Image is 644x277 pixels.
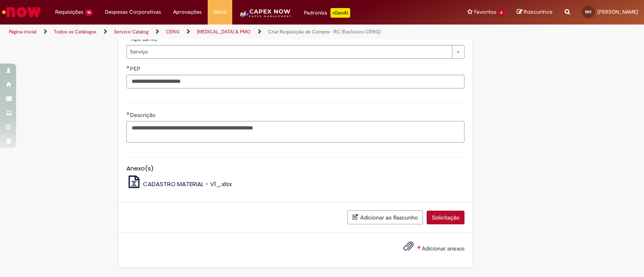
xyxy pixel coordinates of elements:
span: MV [585,9,592,14]
span: Favoritos [474,8,496,16]
span: Adicionar anexos [422,245,464,252]
div: Padroniza [304,8,350,18]
img: CapexLogo5.png [238,8,292,24]
span: More [214,8,226,16]
span: Rascunhos [524,8,553,16]
span: Despesas Corporativas [105,8,161,16]
span: [PERSON_NAME] [597,8,638,15]
span: Obrigatório Preenchido [126,66,130,69]
button: Adicionar ao Rascunho [347,210,423,224]
a: CADASTRO MATERIAL - V1_.xlsx [126,180,232,188]
span: Obrigatório Preenchido [126,112,130,115]
span: Obrigatório Preenchido [126,36,130,39]
span: Aprovações [173,8,202,16]
a: Rascunhos [517,8,553,16]
a: Criar Requisição de Compra - RC (Exclusivo CENG) [268,29,381,35]
span: Requisições [55,8,83,16]
span: Serviço [130,45,448,58]
ul: Trilhas de página [6,25,423,39]
a: [MEDICAL_DATA] & PMO [197,29,251,35]
span: PEP [130,65,142,72]
a: Todos os Catálogos [54,29,97,35]
span: 6 [498,9,505,16]
span: 14 [85,9,93,16]
span: CADASTRO MATERIAL - V1_.xlsx [143,180,232,188]
textarea: Descrição [126,121,464,143]
p: +GenAi [330,8,350,18]
a: CENG [166,29,180,35]
span: Tipo da RC [130,35,159,43]
img: ServiceNow [1,4,42,20]
a: Página inicial [9,29,37,35]
a: Service Catalog [114,29,149,35]
input: PEP [126,75,464,88]
span: Descrição [130,111,157,119]
button: Adicionar anexos [401,239,416,257]
h5: Anexo(s) [126,165,464,172]
button: Solicitação [427,211,464,224]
